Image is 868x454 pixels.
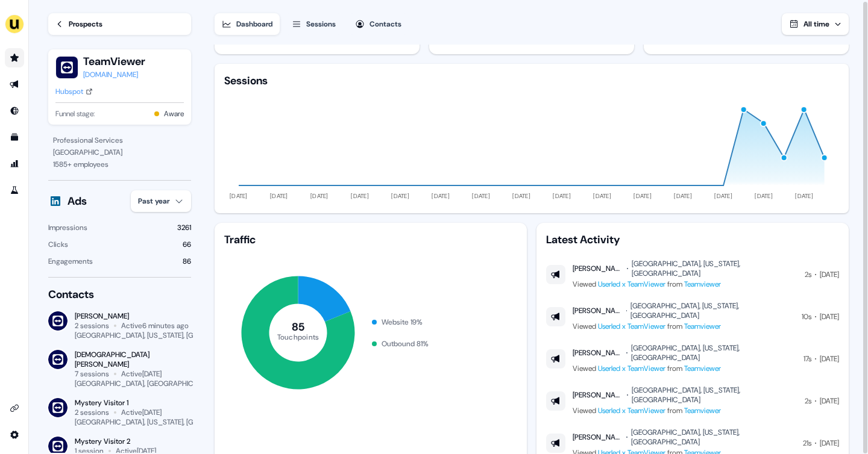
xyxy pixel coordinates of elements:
div: 2 sessions [75,321,109,331]
a: Go to integrations [5,425,24,444]
div: 17s [804,353,811,365]
button: All time [782,13,849,35]
a: Go to Inbound [5,101,24,120]
div: Sessions [224,73,268,88]
tspan: [DATE] [715,192,733,200]
tspan: [DATE] [432,192,450,200]
div: Active [DATE] [121,408,162,417]
div: [DATE] [820,269,839,281]
div: 7 sessions [75,369,109,379]
div: [GEOGRAPHIC_DATA], [US_STATE], [GEOGRAPHIC_DATA] [632,385,797,405]
tspan: 85 [292,320,305,334]
a: Go to outbound experience [5,75,24,94]
div: 2 sessions [75,408,109,417]
tspan: [DATE] [634,192,652,200]
div: [PERSON_NAME] [573,306,622,316]
div: Engagements [48,255,93,267]
div: Dashboard [236,18,272,30]
a: Userled x TeamViewer [598,406,665,415]
div: [GEOGRAPHIC_DATA], [US_STATE], [GEOGRAPHIC_DATA] [75,331,256,340]
a: Go to experiments [5,181,24,200]
div: 3261 [177,222,191,234]
div: Viewed from [573,320,794,332]
button: Past year [131,190,191,212]
div: Clicks [48,238,68,250]
tspan: [DATE] [675,192,693,200]
div: [GEOGRAPHIC_DATA], [US_STATE], [GEOGRAPHIC_DATA] [632,259,797,278]
a: Prospects [48,13,191,35]
a: Teamviewer [684,279,721,289]
tspan: [DATE] [755,192,773,200]
a: Teamviewer [684,406,721,415]
a: Go to integrations [5,399,24,418]
div: [PERSON_NAME] [75,311,191,321]
div: Viewed from [573,362,796,375]
tspan: [DATE] [473,192,491,200]
div: 66 [183,238,191,250]
div: Latest Activity [546,232,839,247]
span: Funnel stage: [55,108,95,120]
div: [DATE] [820,437,839,449]
div: Prospects [69,18,102,30]
a: [DOMAIN_NAME] [83,69,145,81]
a: Userled x TeamViewer [598,364,665,373]
div: Professional Services [53,134,186,146]
a: Teamviewer [684,364,721,373]
tspan: [DATE] [594,192,611,200]
div: Outbound 81 % [382,338,429,350]
div: 2s [805,269,811,281]
div: [GEOGRAPHIC_DATA] [53,146,186,158]
div: 86 [183,255,191,267]
tspan: Touchpoints [277,332,319,341]
div: Ads [68,194,87,208]
div: [PERSON_NAME] [573,348,623,358]
div: [GEOGRAPHIC_DATA], [GEOGRAPHIC_DATA] [75,379,216,388]
div: Contacts [370,18,401,30]
div: 2s [805,395,811,407]
button: Sessions [285,13,343,35]
a: Go to attribution [5,154,24,173]
div: [DATE] [820,353,839,365]
div: [PERSON_NAME] [573,390,623,400]
tspan: [DATE] [311,192,329,200]
div: 10s [802,311,811,323]
div: Website 19 % [382,316,423,328]
div: [GEOGRAPHIC_DATA], [US_STATE], [GEOGRAPHIC_DATA] [631,301,794,320]
tspan: [DATE] [796,192,814,200]
div: [PERSON_NAME] [573,264,623,273]
div: Hubspot [55,86,83,98]
a: Go to prospects [5,48,24,67]
div: 21s [803,437,811,449]
div: [DATE] [820,395,839,407]
div: [GEOGRAPHIC_DATA], [US_STATE], [GEOGRAPHIC_DATA] [75,417,256,427]
a: Teamviewer [684,322,721,331]
tspan: [DATE] [513,192,531,200]
div: Viewed from [573,405,797,417]
div: [GEOGRAPHIC_DATA], [US_STATE], [GEOGRAPHIC_DATA] [631,428,796,447]
div: Viewed from [573,278,797,290]
div: Contacts [48,287,191,302]
button: Aware [164,108,184,120]
button: Contacts [348,13,409,35]
div: Active [DATE] [121,369,162,379]
a: Go to templates [5,128,24,147]
tspan: [DATE] [392,192,410,200]
a: Userled x TeamViewer [598,322,665,331]
button: TeamViewer [83,54,145,69]
div: Impressions [48,222,87,234]
div: [DATE] [820,311,839,323]
tspan: [DATE] [271,192,289,200]
tspan: [DATE] [351,192,370,200]
div: [PERSON_NAME] [573,432,623,442]
div: Mystery Visitor 1 [75,398,191,408]
div: Mystery Visitor 2 [75,437,191,446]
div: Sessions [306,18,336,30]
div: [DEMOGRAPHIC_DATA][PERSON_NAME] [75,350,191,369]
tspan: [DATE] [553,192,571,200]
div: 1585 + employees [53,158,186,170]
div: Active 6 minutes ago [121,321,189,331]
a: Userled x TeamViewer [598,279,665,289]
a: Hubspot [55,86,93,98]
div: [GEOGRAPHIC_DATA], [US_STATE], [GEOGRAPHIC_DATA] [631,343,796,362]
